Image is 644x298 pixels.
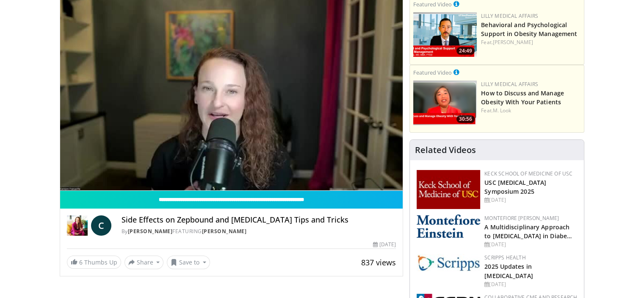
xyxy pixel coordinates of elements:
div: By FEATURING [122,228,396,235]
div: Feat. [481,107,580,114]
img: Dr. Carolynn Francavilla [67,215,88,236]
a: Behavioral and Psychological Support in Obesity Management [481,21,577,38]
div: [DATE] [484,281,577,288]
img: b0142b4c-93a1-4b58-8f91-5265c282693c.png.150x105_q85_autocrop_double_scale_upscale_version-0.2.png [417,214,480,238]
a: [PERSON_NAME] [128,228,173,235]
a: 24:49 [413,12,477,57]
a: A Multidisciplinary Approach to [MEDICAL_DATA] in Diabe… [484,223,572,240]
a: C [91,215,111,236]
h4: Related Videos [415,145,476,155]
a: USC [MEDICAL_DATA] Symposium 2025 [484,178,546,195]
span: 30:56 [456,115,475,123]
span: 24:49 [456,47,475,55]
img: 7b941f1f-d101-407a-8bfa-07bd47db01ba.png.150x105_q85_autocrop_double_scale_upscale_version-0.2.jpg [417,170,480,209]
img: c9f2b0b7-b02a-4276-a72a-b0cbb4230bc1.jpg.150x105_q85_autocrop_double_scale_upscale_version-0.2.jpg [417,254,480,271]
a: How to Discuss and Manage Obesity With Your Patients [481,89,564,106]
small: Featured Video [413,0,452,8]
div: [DATE] [484,196,577,204]
a: Lilly Medical Affairs [481,81,538,88]
small: Featured Video [413,69,452,76]
span: 837 views [361,257,396,267]
a: 30:56 [413,81,477,125]
a: Montefiore [PERSON_NAME] [484,214,559,222]
a: M. Look [493,107,511,114]
img: c98a6a29-1ea0-4bd5-8cf5-4d1e188984a7.png.150x105_q85_crop-smart_upscale.png [413,81,477,125]
a: [PERSON_NAME] [202,228,247,235]
button: Share [124,256,164,269]
a: Scripps Health [484,254,525,261]
span: 6 [79,258,83,266]
div: [DATE] [373,241,396,248]
a: [PERSON_NAME] [493,39,533,46]
a: 6 Thumbs Up [67,256,121,269]
div: [DATE] [484,241,577,248]
button: Save to [167,256,210,269]
h4: Side Effects on Zepbound and [MEDICAL_DATA] Tips and Tricks [122,215,396,225]
img: ba3304f6-7838-4e41-9c0f-2e31ebde6754.png.150x105_q85_crop-smart_upscale.png [413,12,477,57]
a: 2025 Updates in [MEDICAL_DATA] [484,262,533,279]
a: Keck School of Medicine of USC [484,170,572,177]
div: Feat. [481,39,580,46]
a: Lilly Medical Affairs [481,12,538,19]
